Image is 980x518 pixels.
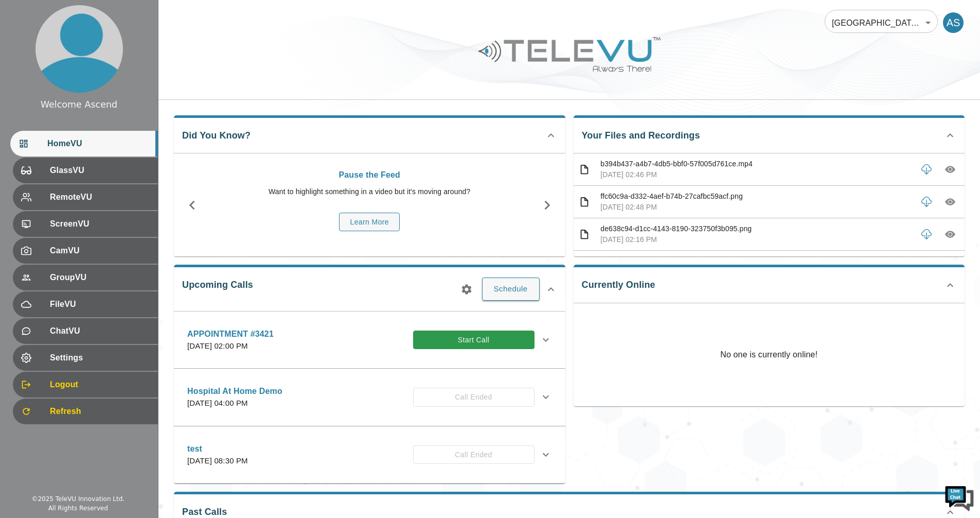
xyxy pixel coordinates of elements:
[179,437,560,473] div: test[DATE] 08:30 PMCall Ended
[47,137,150,150] span: HomeVU
[13,372,158,398] div: Logout
[216,169,524,181] p: Pause the Feed
[31,494,124,504] div: © 2025 TeleVU Innovation Ltd.
[720,303,817,406] p: No one is currently online!
[216,186,524,197] p: Want to highlight something in a video but it's moving around?
[5,281,196,317] textarea: Type your message and hit 'Enter'
[35,5,123,93] img: profile.png
[17,48,43,74] img: d_736959983_company_1615157101543_736959983
[54,54,173,67] div: Chat with us now
[339,213,400,232] button: Learn More
[179,379,560,416] div: Hospital At Home Demo[DATE] 04:00 PMCall Ended
[50,352,150,364] span: Settings
[13,399,158,424] div: Refresh
[50,191,150,203] span: RemoteVU
[13,158,158,183] div: GlassVU
[825,8,938,37] div: [GEOGRAPHIC_DATA] At Home
[50,271,150,284] span: GroupVU
[50,245,150,257] span: CamVU
[600,256,912,267] p: c6bc1684-ce4e-410f-a69d-a0e6bdb552e5.png
[187,443,248,455] p: test
[50,405,150,418] span: Refresh
[600,191,912,202] p: ffc60c9a-d332-4aef-b74b-27cafbc59acf.png
[600,234,912,245] p: [DATE] 02:16 PM
[50,298,150,310] span: FileVU
[179,322,560,358] div: APPOINTMENT #3421[DATE] 02:00 PMStart Call
[50,164,150,177] span: GlassVU
[187,398,282,409] p: [DATE] 04:00 PM
[187,340,274,352] p: [DATE] 02:00 PM
[13,291,158,317] div: FileVU
[48,504,108,513] div: All Rights Reserved
[50,218,150,230] span: ScreenVU
[187,328,274,340] p: APPOINTMENT #3421
[13,211,158,237] div: ScreenVU
[600,159,912,169] p: b394b437-a4b7-4db5-bbf0-57f005d761ce.mp4
[50,378,150,391] span: Logout
[10,131,158,157] div: HomeVU
[60,130,142,234] span: We're online!
[944,482,975,513] img: Chat Widget
[13,238,158,264] div: CamVU
[600,202,912,213] p: [DATE] 02:48 PM
[13,345,158,371] div: Settings
[600,169,912,180] p: [DATE] 02:46 PM
[600,223,912,234] p: de638c94-d1cc-4143-8190-323750f3b095.png
[482,278,540,300] button: Schedule
[413,331,534,350] button: Start Call
[50,325,150,337] span: ChatVU
[169,5,193,30] div: Minimize live chat window
[943,12,964,33] div: AS
[187,455,248,467] p: [DATE] 08:30 PM
[13,318,158,344] div: ChatVU
[477,33,662,76] img: Logo
[187,385,282,398] p: Hospital At Home Demo
[41,98,117,111] div: Welcome Ascend
[13,265,158,290] div: GroupVU
[13,184,158,210] div: RemoteVU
